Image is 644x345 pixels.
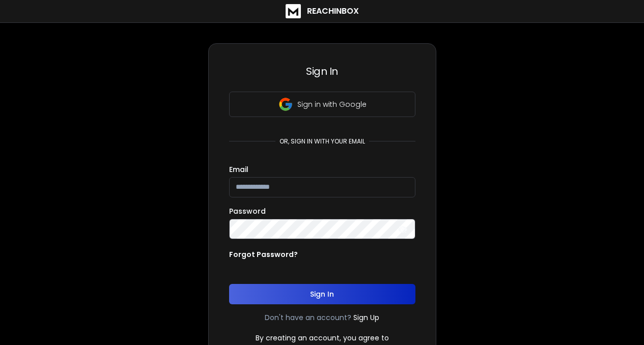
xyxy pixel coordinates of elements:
[229,166,248,173] label: Email
[307,5,359,17] h1: ReachInbox
[275,137,369,146] p: or, sign in with your email
[229,284,415,304] button: Sign In
[229,64,415,78] h3: Sign In
[353,312,379,323] a: Sign Up
[256,333,389,343] p: By creating an account, you agree to
[229,208,266,215] label: Password
[229,92,415,117] button: Sign in with Google
[286,4,359,18] a: ReachInbox
[286,4,301,18] img: logo
[297,99,367,109] p: Sign in with Google
[265,312,351,323] p: Don't have an account?
[229,249,298,260] p: Forgot Password?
